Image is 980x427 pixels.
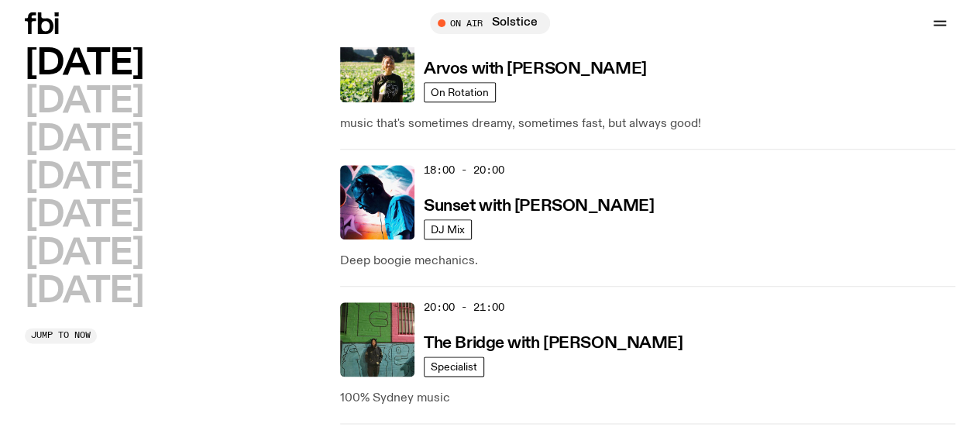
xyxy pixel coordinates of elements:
a: DJ Mix [424,219,472,239]
h3: Arvos with [PERSON_NAME] [424,61,646,77]
button: [DATE] [25,46,143,81]
h3: The Bridge with [PERSON_NAME] [424,336,683,352]
a: Sunset with [PERSON_NAME] [424,195,654,215]
button: [DATE] [25,236,143,271]
button: [DATE] [25,84,143,119]
p: music that's sometimes dreamy, sometimes fast, but always good! [340,115,955,133]
p: Deep boogie mechanics. [340,252,955,270]
span: Specialist [431,360,477,372]
span: 20:00 - 21:00 [424,300,504,315]
p: 100% Sydney music [340,389,955,408]
img: Amelia Sparke is wearing a black hoodie and pants, leaning against a blue, green and pink wall wi... [340,302,414,377]
button: On AirSolstice [430,12,550,34]
a: Specialist [424,356,484,377]
span: On Rotation [431,86,489,98]
h3: Sunset with [PERSON_NAME] [424,198,654,215]
span: DJ Mix [431,223,465,235]
button: Jump to now [25,328,97,343]
a: Arvos with [PERSON_NAME] [424,58,646,77]
a: The Bridge with [PERSON_NAME] [424,332,683,352]
span: Jump to now [31,331,91,339]
button: [DATE] [25,274,143,309]
button: [DATE] [25,160,143,195]
a: On Rotation [424,82,496,102]
button: [DATE] [25,198,143,233]
span: 18:00 - 20:00 [424,163,504,177]
img: Simon Caldwell stands side on, looking downwards. He has headphones on. Behind him is a brightly ... [340,165,414,239]
button: [DATE] [25,122,143,157]
img: Bri is smiling and wearing a black t-shirt. She is standing in front of a lush, green field. Ther... [340,28,414,102]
